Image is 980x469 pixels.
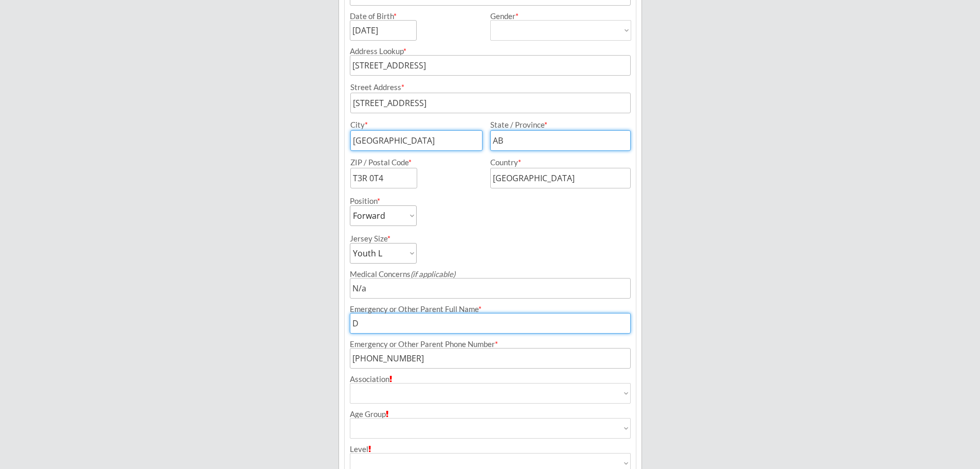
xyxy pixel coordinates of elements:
div: Country [490,159,618,166]
div: Date of Birth [350,12,403,20]
div: ZIP / Postal Code [350,159,481,166]
em: (if applicable) [411,269,455,279]
div: City [350,121,481,129]
div: Emergency or Other Parent Full Name [350,305,631,313]
div: Age Group [350,410,631,418]
div: Level [350,445,631,453]
div: Emergency or Other Parent Phone Number [350,340,631,348]
input: Street, City, Province/State [350,55,631,76]
div: Jersey Size [350,235,403,242]
div: Gender [490,12,631,20]
div: Medical Concerns [350,270,631,278]
input: Allergies, injuries, etc. [350,278,631,299]
div: Street Address [350,83,631,91]
div: Address Lookup [350,47,631,55]
div: State / Province [490,121,618,129]
div: Association [350,375,631,383]
div: Position [350,197,403,205]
